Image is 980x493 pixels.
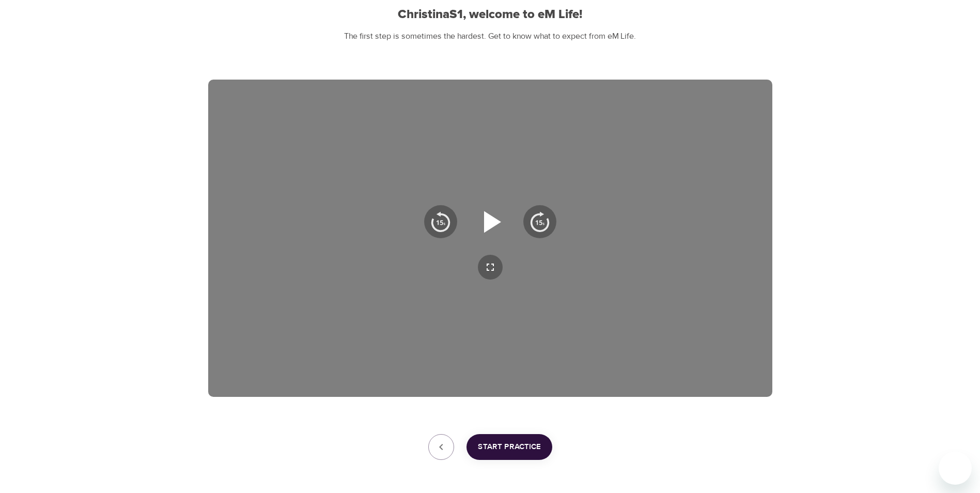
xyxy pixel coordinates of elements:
button: Start Practice [466,434,552,460]
iframe: Button to launch messaging window [939,452,972,485]
h2: ChristinaS1, welcome to eM Life! [208,7,772,22]
p: The first step is sometimes the hardest. Get to know what to expect from eM Life. [208,30,772,42]
span: Start Practice [478,440,541,454]
img: 15s_next.svg [530,211,550,232]
img: 15s_prev.svg [430,211,451,232]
